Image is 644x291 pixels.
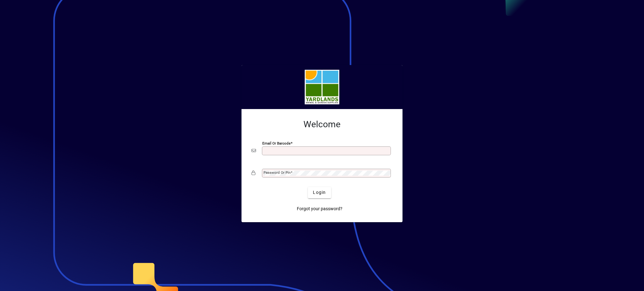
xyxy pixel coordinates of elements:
[313,189,326,196] span: Login
[264,170,291,175] mat-label: Password or Pin
[297,206,342,212] span: Forgot your password?
[262,141,291,145] mat-label: Email or Barcode
[308,187,331,198] button: Login
[294,203,345,215] a: Forgot your password?
[252,119,392,130] h2: Welcome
